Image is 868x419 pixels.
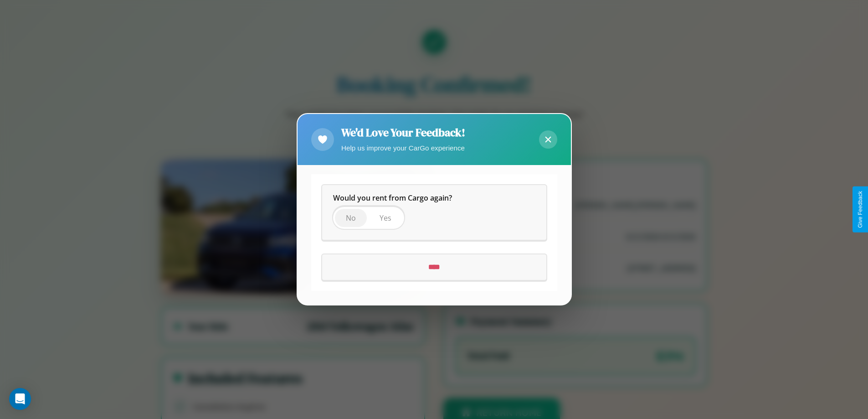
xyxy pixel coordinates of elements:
[341,142,465,154] p: Help us improve your CarGo experience
[857,191,863,228] div: Give Feedback
[333,193,452,203] span: Would you rent from Cargo again?
[9,388,31,410] div: Open Intercom Messenger
[346,213,356,223] span: No
[380,213,391,223] span: Yes
[341,125,465,140] h2: We'd Love Your Feedback!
